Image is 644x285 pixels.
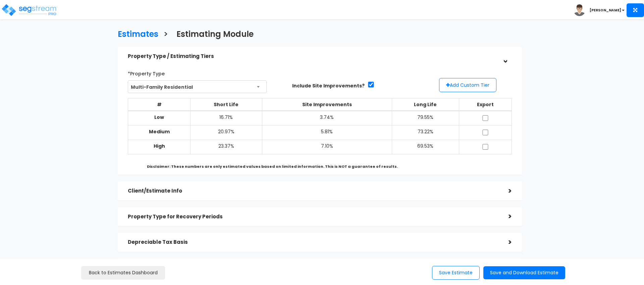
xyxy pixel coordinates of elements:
[190,98,262,111] th: Short Life
[113,23,158,44] a: Estimates
[128,214,498,220] h5: Property Type for Recovery Periods
[590,8,621,13] b: [PERSON_NAME]
[149,128,170,135] b: Medium
[171,23,254,44] a: Estimating Module
[262,111,392,126] td: 3.74%
[190,111,262,126] td: 16.71%
[392,98,459,111] th: Long Life
[81,266,165,280] a: Back to Estimates Dashboard
[262,140,392,154] td: 7.10%
[483,266,565,279] button: Save and Download Estimate
[128,54,498,59] h5: Property Type / Estimating Tiers
[163,30,168,40] h3: >
[262,98,392,111] th: Site Improvements
[574,4,585,16] img: avatar.png
[500,50,510,63] div: >
[432,266,480,280] button: Save Estimate
[262,126,392,140] td: 5.81%
[1,3,58,17] img: logo_pro_r.png
[154,143,165,149] b: High
[128,98,191,111] th: #
[128,239,498,245] h5: Depreciable Tax Basis
[392,111,459,126] td: 79.55%
[118,30,158,40] h3: Estimates
[498,211,512,222] div: >
[392,126,459,140] td: 73.22%
[498,237,512,247] div: >
[128,81,266,93] span: Multi-Family Residential
[190,126,262,140] td: 20.97%
[292,82,365,89] label: Include Site Improvements?
[128,80,267,93] span: Multi-Family Residential
[459,98,512,111] th: Export
[439,78,496,92] button: Add Custom Tier
[154,114,164,121] b: Low
[147,164,398,169] b: Disclaimer: These numbers are only estimated values based on limited information. This is NOT a g...
[128,188,498,194] h5: Client/Estimate Info
[498,186,512,196] div: >
[190,140,262,154] td: 23.37%
[128,68,165,77] label: *Property Type
[176,30,254,40] h3: Estimating Module
[392,140,459,154] td: 69.53%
